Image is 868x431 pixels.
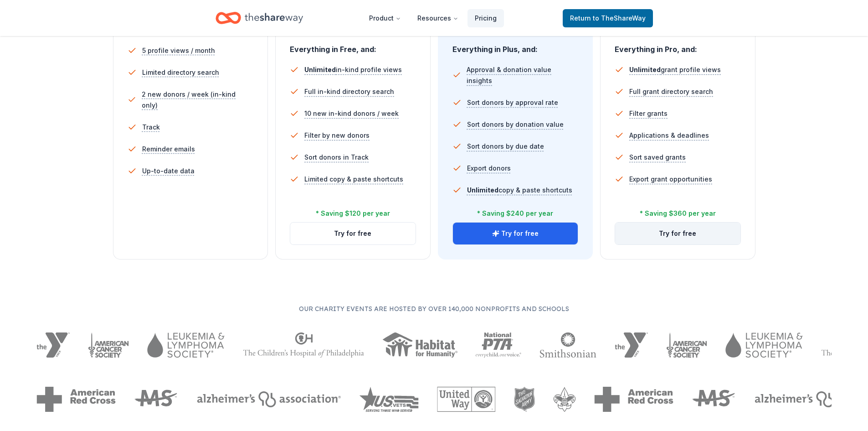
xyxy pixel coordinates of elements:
span: Filter grants [629,108,668,119]
span: Full in-kind directory search [304,86,394,97]
img: MS [134,387,179,412]
span: in-kind profile views [304,66,402,73]
button: Resources [410,9,466,27]
span: Export grant opportunities [629,174,712,185]
img: The Salvation Army [514,387,535,412]
img: Alzheimers Association [197,391,341,407]
a: Pricing [467,9,504,27]
div: * Saving $120 per year [316,208,390,219]
img: American Red Cross [36,387,116,412]
span: Unlimited [467,186,498,194]
a: Home [216,7,303,29]
img: American Red Cross [594,387,673,412]
span: Filter by new donors [304,130,370,141]
img: Smithsonian [539,332,596,358]
img: YMCA [36,332,70,358]
div: Everything in Plus, and: [452,36,579,55]
button: Try for free [290,223,416,244]
span: Applications & deadlines [629,130,709,141]
button: Try for free [453,223,578,244]
img: Boy Scouts of America [553,387,576,412]
span: 5 profile views / month [142,45,215,56]
img: The Children's Hospital of Philadelphia [243,332,364,358]
div: * Saving $360 per year [640,208,716,219]
span: Up-to-date data [142,166,195,177]
span: Sort donors by donation value [467,119,564,130]
span: Approval & donation value insights [467,64,578,86]
span: Sort donors by approval rate [467,97,558,108]
span: Unlimited [629,66,661,73]
span: Limited directory search [142,67,219,78]
nav: Main [362,7,504,29]
span: Export donors [467,163,511,174]
a: Returnto TheShareWay [563,9,653,27]
span: Sort saved grants [629,152,686,163]
img: National PTA [476,332,522,358]
span: 2 new donors / week (in-kind only) [142,89,253,111]
span: Full grant directory search [629,86,713,97]
img: Habitat for Humanity [382,332,457,358]
img: Leukemia & Lymphoma Society [147,332,224,358]
span: Reminder emails [142,144,195,155]
img: United Way [437,387,495,412]
span: Limited copy & paste shortcuts [304,174,403,185]
p: Our charity events are hosted by over 140,000 nonprofits and schools [36,303,832,314]
button: Product [362,9,408,27]
span: Sort donors in Track [304,152,369,163]
div: Everything in Free, and: [290,36,416,55]
span: grant profile views [629,66,721,73]
img: YMCA [615,332,648,358]
div: * Saving $240 per year [477,208,553,219]
span: 10 new in-kind donors / week [304,108,399,119]
button: Try for free [615,223,740,244]
span: Sort donors by due date [467,141,544,152]
div: Everything in Pro, and: [615,36,741,55]
img: US Vets [359,387,419,412]
img: American Cancer Society [88,332,129,358]
span: copy & paste shortcuts [467,186,572,194]
span: Return [570,13,646,24]
span: Track [142,122,160,133]
span: Unlimited [304,66,336,73]
span: to TheShareWay [593,14,646,22]
img: American Cancer Society [666,332,708,358]
img: Leukemia & Lymphoma Society [725,332,802,358]
img: MS [692,387,736,412]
